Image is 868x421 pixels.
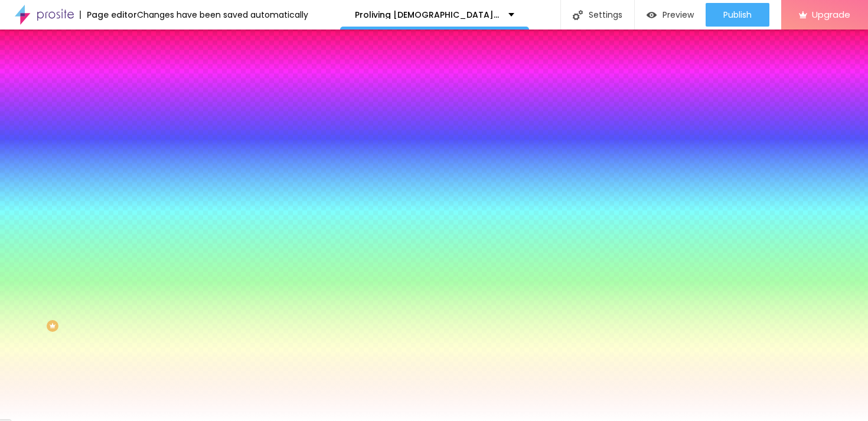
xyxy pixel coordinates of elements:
[812,9,850,19] span: Upgrade
[635,3,706,27] button: Preview
[573,10,583,20] img: Icone
[663,10,694,19] span: Preview
[80,11,137,19] div: Page editor
[723,10,752,19] span: Publish
[137,11,308,19] div: Changes have been saved automatically
[355,11,500,19] p: Proliving [DEMOGRAPHIC_DATA][MEDICAL_DATA] Gummies™ Reviews: Natural Support for Stamina & Vitality
[647,10,657,20] img: view-1.svg
[706,3,769,27] button: Publish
